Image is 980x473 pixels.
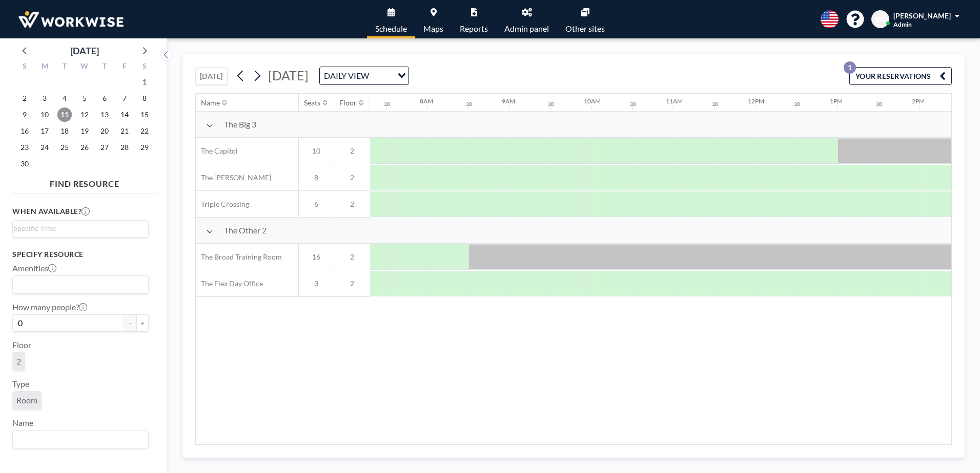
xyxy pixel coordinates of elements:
span: Wednesday, November 12, 2025 [77,107,92,122]
div: 30 [630,101,636,107]
span: Thursday, November 27, 2025 [97,140,112,155]
span: 3 [299,279,334,288]
span: Wednesday, November 26, 2025 [77,140,92,155]
div: Name [201,98,220,107]
span: 2 [334,279,370,288]
span: Admin [893,20,912,28]
input: Search for option [14,223,142,234]
span: 2 [334,200,370,209]
span: [DATE] [268,68,309,83]
span: Reports [460,25,488,33]
div: 12PM [748,97,764,105]
span: Thursday, November 13, 2025 [97,107,112,122]
span: 2 [334,173,370,182]
h4: FIND RESOURCE [12,175,157,189]
button: + [136,314,149,332]
button: - [124,314,136,332]
span: [PERSON_NAME] [893,11,951,20]
div: Floor [339,98,357,107]
div: Seats [304,98,320,107]
p: 1 [844,61,856,74]
span: Admin panel [504,25,549,33]
span: 2 [16,356,21,366]
div: 10AM [584,97,601,105]
div: M [35,60,55,74]
span: Friday, November 7, 2025 [117,91,132,105]
div: 2PM [912,97,925,105]
span: 6 [299,200,334,209]
span: Monday, November 3, 2025 [37,91,52,105]
span: The Capitol [196,146,238,156]
div: 1PM [830,97,843,105]
span: Sunday, November 2, 2025 [17,91,32,105]
div: 30 [466,101,472,107]
span: DAILY VIEW [322,69,371,82]
span: Friday, November 28, 2025 [117,140,132,155]
span: Tuesday, November 25, 2025 [57,140,72,155]
h3: Specify resource [12,250,149,259]
span: Wednesday, November 5, 2025 [77,91,92,105]
label: How many people? [12,302,87,312]
span: Sunday, November 9, 2025 [17,107,32,122]
div: S [15,60,35,74]
span: 10 [299,146,334,156]
span: Saturday, November 15, 2025 [137,107,152,122]
div: Search for option [13,221,148,236]
input: Search for option [14,278,142,291]
div: 30 [794,101,800,107]
label: Name [12,418,33,428]
div: 30 [548,101,554,107]
div: 9AM [502,97,515,105]
div: T [55,60,75,74]
span: Sunday, November 16, 2025 [17,124,32,138]
span: Triple Crossing [196,200,249,209]
div: Search for option [13,276,148,293]
div: T [94,60,114,74]
input: Search for option [14,433,142,446]
span: Saturday, November 1, 2025 [137,75,152,89]
label: Floor [12,340,31,350]
span: Tuesday, November 11, 2025 [57,107,72,122]
div: F [114,60,134,74]
div: Search for option [320,67,409,84]
div: 11AM [666,97,683,105]
div: Search for option [13,431,148,448]
span: Monday, November 10, 2025 [37,107,52,122]
span: 2 [334,252,370,262]
div: [DATE] [70,44,99,58]
span: Room [16,395,37,405]
span: Tuesday, November 4, 2025 [57,91,72,105]
span: The Flex Day Office [196,279,263,288]
div: 8AM [420,97,433,105]
span: Saturday, November 8, 2025 [137,91,152,105]
span: The Big 3 [224,119,256,130]
span: 8 [299,173,334,182]
div: 30 [712,101,718,107]
span: The Other 2 [224,225,267,235]
span: Saturday, November 29, 2025 [137,140,152,155]
div: 30 [876,101,882,107]
span: 16 [299,252,334,262]
span: Other sites [565,25,605,33]
span: Sunday, November 30, 2025 [17,157,32,171]
div: S [134,60,154,74]
label: Amenities [12,263,56,273]
span: BO [875,15,886,24]
div: 30 [384,101,390,107]
span: Tuesday, November 18, 2025 [57,124,72,138]
span: The [PERSON_NAME] [196,173,271,182]
span: The Broad Training Room [196,252,282,262]
span: 2 [334,146,370,156]
span: Sunday, November 23, 2025 [17,140,32,155]
img: organization-logo [16,9,126,30]
span: Thursday, November 6, 2025 [97,91,112,105]
span: Friday, November 14, 2025 [117,107,132,122]
span: Friday, November 21, 2025 [117,124,132,138]
span: Monday, November 17, 2025 [37,124,52,138]
input: Search for option [372,69,392,82]
div: W [75,60,95,74]
button: YOUR RESERVATIONS1 [849,67,952,85]
span: Saturday, November 22, 2025 [137,124,152,138]
span: Thursday, November 20, 2025 [97,124,112,138]
span: Schedule [375,25,407,33]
